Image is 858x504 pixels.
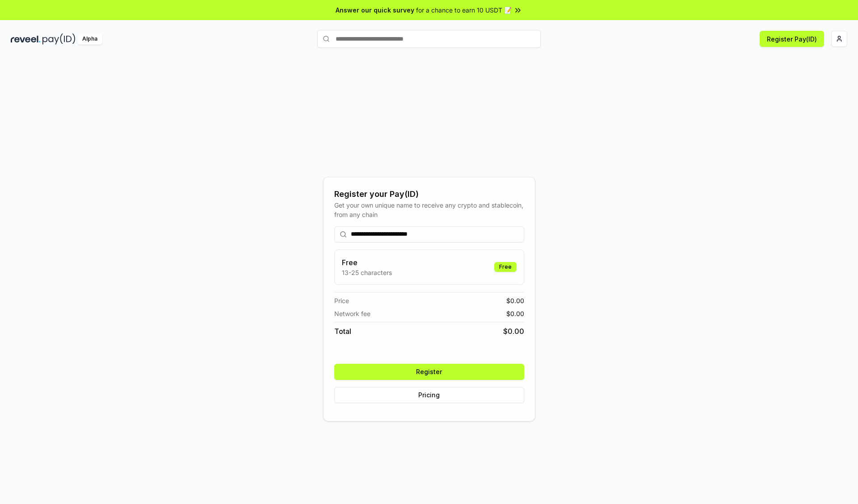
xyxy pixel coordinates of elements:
[334,200,524,219] div: Get your own unique name to receive any crypto and stablecoin, from any chain
[342,257,392,268] h3: Free
[77,33,102,45] div: Alpha
[334,387,524,403] button: Pricing
[334,296,349,305] span: Price
[506,296,524,305] span: $ 0.00
[342,268,392,277] p: 13-25 characters
[416,5,512,15] span: for a chance to earn 10 USDT 📝
[334,309,370,318] span: Network fee
[42,33,76,45] img: pay_id
[760,31,824,47] button: Register Pay(ID)
[503,326,524,337] span: $ 0.00
[334,364,524,380] button: Register
[336,5,414,15] span: Answer our quick survey
[334,326,351,337] span: Total
[334,188,524,200] div: Register your Pay(ID)
[11,33,41,45] img: reveel_dark
[506,309,524,318] span: $ 0.00
[494,262,517,272] div: Free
